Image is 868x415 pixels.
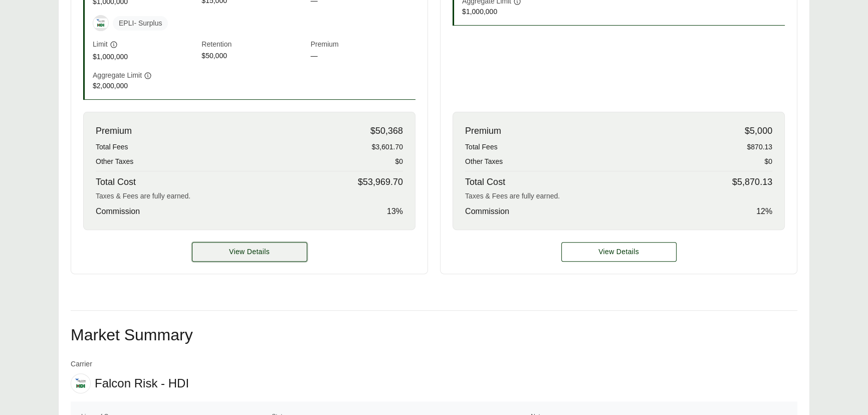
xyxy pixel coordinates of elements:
[395,156,403,167] span: $0
[93,81,197,91] span: $2,000,000
[561,242,677,262] a: Tysers SAM Option details
[96,156,133,167] span: Other Taxes
[201,51,306,62] span: $50,000
[96,175,136,189] span: Total Cost
[96,191,403,201] div: Taxes & Fees are fully earned.
[311,51,415,62] span: —
[465,156,503,167] span: Other Taxes
[598,247,639,257] span: View Details
[732,175,772,189] span: $5,870.13
[229,247,270,257] span: View Details
[113,16,168,31] span: EPLI - Surplus
[93,19,108,28] img: Falcon Risk - HDI
[745,124,772,138] span: $5,000
[96,124,132,138] span: Premium
[96,205,140,218] span: Commission
[95,376,189,391] span: Falcon Risk - HDI
[192,242,307,262] button: View Details
[93,52,197,62] span: $1,000,000
[387,205,403,218] span: 13 %
[465,142,498,152] span: Total Fees
[358,175,403,189] span: $53,969.70
[764,156,772,167] span: $0
[311,39,415,51] span: Premium
[756,205,772,218] span: 12 %
[71,327,797,343] h2: Market Summary
[465,175,505,189] span: Total Cost
[372,142,403,152] span: $3,601.70
[71,359,189,369] span: Carrier
[561,242,677,262] button: View Details
[462,7,567,17] span: $1,000,000
[96,142,128,152] span: Total Fees
[747,142,772,152] span: $870.13
[93,39,108,50] span: Limit
[465,191,772,201] div: Taxes & Fees are fully earned.
[465,205,509,218] span: Commission
[370,124,403,138] span: $50,368
[71,377,90,389] img: Falcon Risk - HDI
[201,39,306,51] span: Retention
[465,124,501,138] span: Premium
[93,70,142,81] span: Aggregate Limit
[192,242,307,262] a: Falcon Exec Risk Option (D&O-EPL) - Incumbent details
